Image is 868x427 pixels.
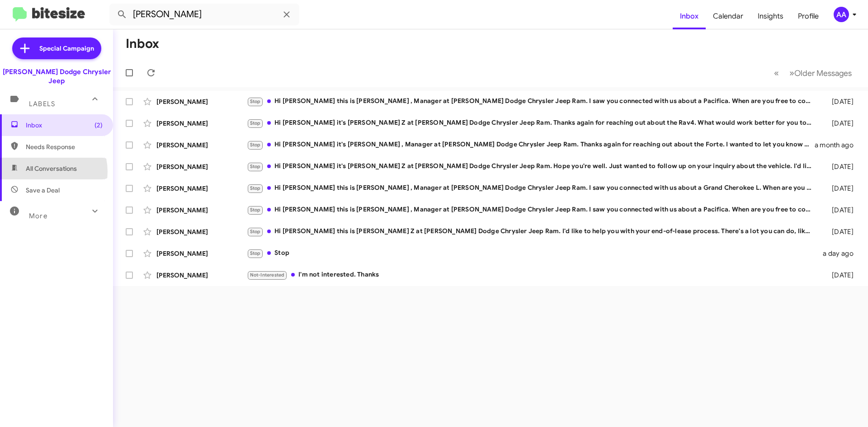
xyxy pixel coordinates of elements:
div: [PERSON_NAME] [156,271,247,280]
span: « [774,67,779,79]
div: [DATE] [817,227,861,236]
button: AA [826,7,858,22]
div: [PERSON_NAME] [156,97,247,106]
nav: Page navigation example [769,64,857,82]
a: Inbox [673,3,706,29]
div: Hi [PERSON_NAME] this is [PERSON_NAME] , Manager at [PERSON_NAME] Dodge Chrysler Jeep Ram. I saw ... [247,205,817,215]
div: [PERSON_NAME] [156,119,247,128]
div: Hi [PERSON_NAME] it's [PERSON_NAME] , Manager at [PERSON_NAME] Dodge Chrysler Jeep Ram. Thanks ag... [247,140,815,150]
div: I'm not interested. Thanks [247,270,817,280]
span: Save a Deal [26,186,60,195]
h1: Inbox [126,37,159,51]
div: [PERSON_NAME] [156,141,247,150]
a: Calendar [706,3,750,29]
div: Hi [PERSON_NAME] this is [PERSON_NAME] Z at [PERSON_NAME] Dodge Chrysler Jeep Ram. I'd like to he... [247,226,817,237]
span: All Conversations [26,164,77,173]
div: Stop [247,248,817,258]
div: [PERSON_NAME] [156,227,247,236]
div: [DATE] [817,162,861,171]
span: Stop [250,99,261,104]
div: [PERSON_NAME] [156,162,247,171]
span: Stop [250,164,261,169]
div: [DATE] [817,184,861,193]
span: Stop [250,207,261,213]
span: Stop [250,142,261,148]
span: Inbox [26,121,103,130]
span: » [789,67,794,79]
input: Search [109,4,299,25]
span: More [29,212,47,220]
div: Hi [PERSON_NAME] it's [PERSON_NAME] Z at [PERSON_NAME] Dodge Chrysler Jeep Ram. Thanks again for ... [247,118,817,128]
a: Special Campaign [12,38,101,59]
span: Special Campaign [39,44,94,53]
span: Labels [29,100,55,108]
div: [PERSON_NAME] [156,206,247,215]
span: Stop [250,250,261,256]
div: Hi [PERSON_NAME] it's [PERSON_NAME] Z at [PERSON_NAME] Dodge Chrysler Jeep Ram. Hope you're well.... [247,161,817,172]
div: AA [834,7,849,22]
span: Stop [250,185,261,191]
span: Stop [250,229,261,235]
button: Next [784,64,857,82]
div: a month ago [815,141,861,150]
span: Older Messages [794,68,852,78]
span: Needs Response [26,142,103,151]
div: [DATE] [817,206,861,215]
span: Not-Interested [250,272,285,278]
a: Profile [791,3,826,29]
span: (2) [94,121,103,130]
div: [DATE] [817,119,861,128]
span: Stop [250,120,261,126]
div: Hi [PERSON_NAME] this is [PERSON_NAME] , Manager at [PERSON_NAME] Dodge Chrysler Jeep Ram. I saw ... [247,183,817,193]
a: Insights [750,3,791,29]
div: [PERSON_NAME] [156,184,247,193]
div: a day ago [817,249,861,258]
div: [DATE] [817,97,861,106]
div: Hi [PERSON_NAME] this is [PERSON_NAME] , Manager at [PERSON_NAME] Dodge Chrysler Jeep Ram. I saw ... [247,96,817,107]
div: [PERSON_NAME] [156,249,247,258]
button: Previous [769,64,784,82]
div: [DATE] [817,271,861,280]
